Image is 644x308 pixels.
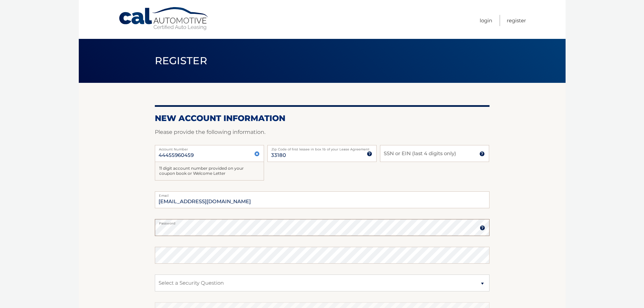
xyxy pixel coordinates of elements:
[480,15,492,26] a: Login
[254,151,260,157] img: close.svg
[267,145,377,150] label: Zip Code of first lessee in box 1b of your Lease Agreement
[507,15,526,26] a: Register
[267,145,377,162] input: Zip Code
[155,191,490,197] label: Email
[155,54,208,67] span: Register
[155,219,490,224] label: Password
[367,151,372,157] img: tooltip.svg
[155,127,490,137] p: Please provide the following information.
[118,7,210,31] a: Cal Automotive
[155,145,264,162] input: Account Number
[155,191,490,208] input: Email
[480,225,485,231] img: tooltip.svg
[155,145,264,150] label: Account Number
[155,113,490,123] h2: New Account Information
[380,145,489,162] input: SSN or EIN (last 4 digits only)
[479,151,485,157] img: tooltip.svg
[155,162,264,181] div: 11 digit account number provided on your coupon book or Welcome Letter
